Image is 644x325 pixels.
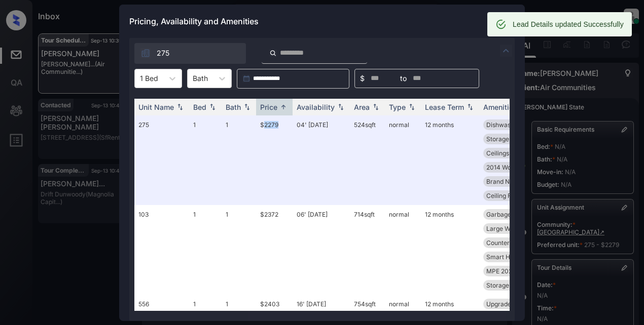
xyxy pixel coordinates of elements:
[385,205,421,295] td: normal
[134,115,189,205] td: 275
[385,115,421,205] td: normal
[350,205,385,295] td: 714 sqft
[293,205,350,295] td: 06' [DATE]
[278,103,289,111] img: sorting
[336,103,346,110] img: sorting
[293,115,350,205] td: 04' [DATE]
[486,267,571,275] span: MPE 2024 [PERSON_NAME]...
[360,73,365,84] span: $
[486,239,539,247] span: Countertops 202...
[486,121,520,129] span: Dishwasher
[297,103,335,111] div: Availability
[486,164,539,171] span: 2014 Wood Floor...
[407,103,417,110] img: sorting
[189,205,222,295] td: 1
[421,205,479,295] td: 12 months
[119,5,525,38] div: Pricing, Availability and Amenities
[260,103,277,111] div: Price
[486,149,536,157] span: Ceilings Cathed...
[486,211,539,218] span: Garbage disposa...
[425,103,464,111] div: Lease Term
[513,15,624,33] div: Lead Details updated Successfully
[483,103,517,111] div: Amenities
[486,192,518,199] span: Ceiling Fan
[226,103,241,111] div: Bath
[465,103,475,110] img: sorting
[421,115,479,205] td: 12 months
[269,49,277,58] img: icon-zuma
[486,281,535,289] span: Storage Exterio...
[486,178,539,185] span: Brand New Kitch...
[400,73,407,84] span: to
[193,103,206,111] div: Bed
[222,205,256,295] td: 1
[256,205,293,295] td: $2372
[354,103,370,111] div: Area
[389,103,406,111] div: Type
[486,225,537,232] span: Large Walk-in C...
[138,103,174,111] div: Unit Name
[486,300,540,308] span: Upgrade 2007: G...
[222,115,256,205] td: 1
[350,115,385,205] td: 524 sqft
[486,135,535,143] span: Storage Exterio...
[242,103,252,110] img: sorting
[157,48,169,59] span: 275
[140,48,151,58] img: icon-zuma
[134,205,189,295] td: 103
[189,115,222,205] td: 1
[500,45,512,57] img: icon-zuma
[371,103,381,110] img: sorting
[256,115,293,205] td: $2279
[207,103,218,110] img: sorting
[175,103,185,110] img: sorting
[486,253,543,261] span: Smart Home Door...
